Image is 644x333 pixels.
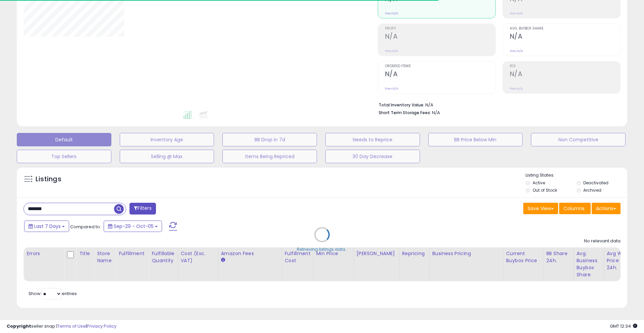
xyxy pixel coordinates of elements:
li: N/A [379,100,615,108]
span: 2025-10-13 12:34 GMT [610,323,637,329]
button: Items Being Repriced [222,150,317,163]
small: Prev: N/A [385,49,398,53]
span: Profit [385,27,495,31]
a: Privacy Policy [87,323,116,329]
h2: N/A [385,33,495,42]
button: Needs to Reprice [325,133,420,146]
a: Terms of Use [57,323,86,329]
strong: Copyright [7,323,31,329]
button: Default [17,133,111,146]
h2: N/A [385,70,495,79]
button: Inventory Age [120,133,214,146]
b: Total Inventory Value: [379,102,424,108]
button: BB Price Below Min [428,133,523,146]
h2: N/A [510,33,620,42]
span: Ordered Items [385,64,495,68]
small: Prev: N/A [385,87,398,91]
span: ROI [510,64,620,68]
button: Non Competitive [531,133,626,146]
small: Prev: N/A [510,49,523,53]
div: seller snap | | [7,323,116,330]
button: Selling @ Max [120,150,214,163]
small: Prev: N/A [510,87,523,91]
span: N/A [432,109,440,116]
button: 30 Day Decrease [325,150,420,163]
small: Prev: N/A [510,11,523,15]
b: Short Term Storage Fees: [379,110,431,115]
button: BB Drop in 7d [222,133,317,146]
button: Top Sellers [17,150,111,163]
div: Retrieving listings data.. [297,246,347,252]
span: Avg. Buybox Share [510,27,620,31]
h2: N/A [510,70,620,79]
small: Prev: N/A [385,11,398,15]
